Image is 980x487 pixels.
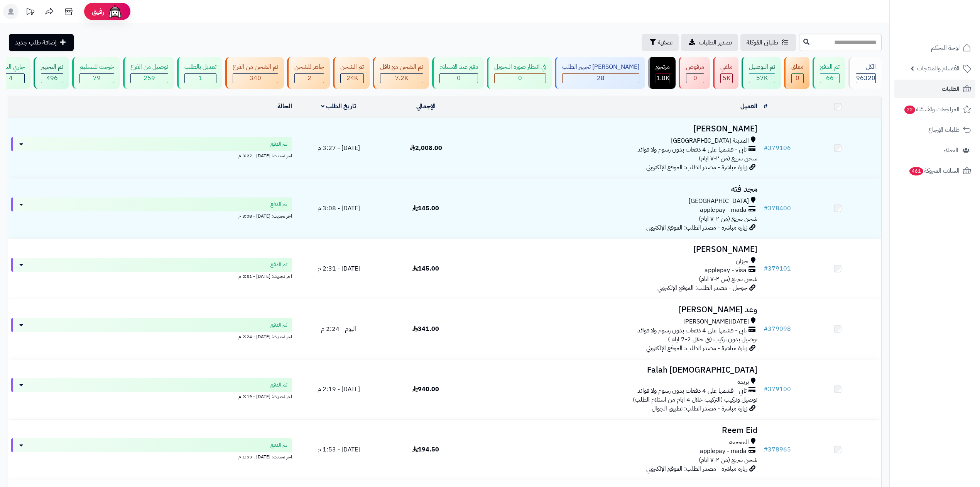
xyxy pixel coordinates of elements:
[412,385,439,394] span: 940.00
[46,73,58,83] span: 496
[176,57,224,89] a: تعديل بالطلب 1
[943,145,958,156] span: العملاء
[92,7,104,16] span: رفيق
[270,381,287,389] span: تم الدفع
[894,121,975,139] a: طلبات الإرجاع
[597,73,605,83] span: 28
[764,264,791,273] a: #379101
[647,57,677,89] a: مرتجع 1.8K
[764,204,768,213] span: #
[473,426,757,435] h3: Reem Eid
[917,63,960,74] span: الأقسام والمنتجات
[440,74,478,83] div: 0
[371,57,431,89] a: تم الشحن مع ناقل 7.2K
[637,326,747,335] span: تابي - قسّمها على 4 دفعات بدون رسوم ولا فوائد
[233,74,278,83] div: 340
[130,63,168,72] div: توصيل من الفرع
[894,162,975,180] a: السلات المتروكة461
[9,73,13,83] span: 4
[686,63,704,72] div: مرفوض
[658,38,672,47] span: تصفية
[270,140,287,148] span: تم الدفع
[894,39,975,57] a: لوحة التحكم
[720,63,733,72] div: ملغي
[199,73,203,83] span: 1
[764,445,768,454] span: #
[416,102,436,111] a: الإجمالي
[749,74,775,83] div: 56970
[693,73,697,83] span: 0
[826,73,834,83] span: 66
[270,261,287,269] span: تم الدفع
[395,73,408,83] span: 7.2K
[931,43,960,53] span: لوحة التحكم
[11,332,292,340] div: اخر تحديث: [DATE] - 2:24 م
[233,63,278,72] div: تم الشحن من الفرع
[20,4,40,21] a: تحديثات المنصة
[318,264,360,273] span: [DATE] - 2:31 م
[11,452,292,460] div: اخر تحديث: [DATE] - 1:53 م
[683,317,749,326] span: [DATE][PERSON_NAME]
[700,447,747,456] span: applepay - mada
[494,63,546,72] div: في انتظار صورة التحويل
[318,143,360,153] span: [DATE] - 3:27 م
[847,57,883,89] a: الكل96320
[686,74,704,83] div: 0
[71,57,122,89] a: خرجت للتسليم 79
[764,445,791,454] a: #378965
[681,34,738,51] a: تصدير الطلبات
[80,74,114,83] div: 79
[495,74,546,83] div: 0
[894,80,975,98] a: الطلبات
[9,34,74,51] a: إضافة طلب جديد
[295,74,324,83] div: 2
[318,204,360,213] span: [DATE] - 3:08 م
[749,63,775,72] div: تم التوصيل
[764,204,791,213] a: #378400
[756,73,768,83] span: 57K
[820,74,839,83] div: 66
[737,378,749,387] span: بريدة
[699,38,732,47] span: تصدير الطلبات
[286,57,331,89] a: جاهز للشحن 2
[782,57,811,89] a: معلق 0
[294,63,324,72] div: جاهز للشحن
[485,57,553,89] a: في انتظار صورة التحويل 0
[563,74,639,83] div: 28
[318,385,360,394] span: [DATE] - 2:19 م
[341,74,363,83] div: 24018
[646,344,747,353] span: زيارة مباشرة - مصدر الطلب: الموقع الإلكتروني
[729,438,749,447] span: المجمعة
[473,305,757,314] h3: وعد [PERSON_NAME]
[11,151,292,159] div: اخر تحديث: [DATE] - 3:27 م
[723,73,730,83] span: 5K
[942,83,960,94] span: الطلبات
[321,324,356,334] span: اليوم - 2:24 م
[277,102,292,111] a: الحالة
[904,106,915,114] span: 22
[646,223,747,232] span: زيارة مباشرة - مصدر الطلب: الموقع الإلكتروني
[473,124,757,133] h3: [PERSON_NAME]
[904,104,960,115] span: المراجعات والأسئلة
[764,143,791,153] a: #379106
[705,266,747,275] span: applepay - visa
[270,321,287,329] span: تم الدفع
[11,392,292,400] div: اخر تحديث: [DATE] - 2:19 م
[764,264,768,273] span: #
[79,63,114,72] div: خرجت للتسليم
[473,366,757,375] h3: [DEMOGRAPHIC_DATA] Falah
[856,73,875,83] span: 96320
[32,57,71,89] a: تم التجهيز 496
[144,73,155,83] span: 259
[321,102,356,111] a: تاريخ الطلب
[41,63,63,72] div: تم التجهيز
[270,441,287,449] span: تم الدفع
[473,245,757,254] h3: [PERSON_NAME]
[652,404,747,413] span: زيارة مباشرة - مصدر الطلب: تطبيق الجوال
[764,102,767,111] a: #
[792,74,803,83] div: 0
[633,395,757,404] span: توصيل وتركيب (التركيب خلال 4 ايام من استلام الطلب)
[656,63,670,72] div: مرتجع
[250,73,261,83] span: 340
[928,124,960,135] span: طلبات الإرجاع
